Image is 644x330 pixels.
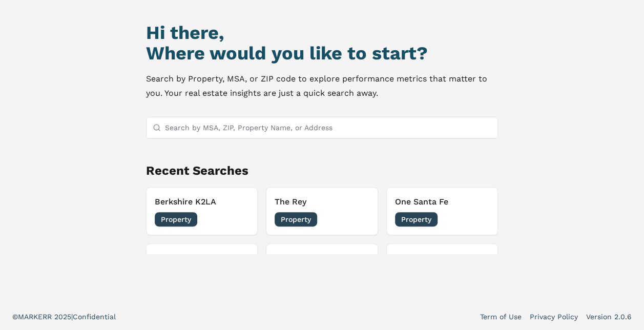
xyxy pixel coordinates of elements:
[226,214,249,224] span: [DATE]
[12,313,18,321] span: ©
[146,43,498,64] h2: Where would you like to start?
[386,187,498,235] button: One Santa FeProperty[DATE]
[386,243,498,292] button: Venn On MarketProperty[DATE]
[165,117,492,138] input: Search by MSA, ZIP, Property Name, or Address
[466,214,489,224] span: [DATE]
[395,252,490,264] h3: Venn On Market
[266,187,378,235] button: The ReyProperty[DATE]
[146,187,258,235] button: Berkshire K2LAProperty[DATE]
[346,214,369,224] span: [DATE]
[480,312,522,322] a: Term of Use
[146,23,498,43] h1: Hi there,
[275,196,369,208] h3: The Rey
[18,313,54,321] span: MARKERR
[73,313,116,321] span: Confidential
[155,252,250,264] h3: Lyric
[395,196,490,208] h3: One Santa Fe
[266,243,378,292] button: Met LoftsProperty[DATE]
[275,212,317,226] span: Property
[146,243,258,292] button: LyricProperty[DATE]
[155,212,197,226] span: Property
[146,162,498,179] h2: Recent Searches
[530,312,578,322] a: Privacy Policy
[155,196,250,208] h3: Berkshire K2LA
[395,212,438,226] span: Property
[54,313,73,321] span: 2025 |
[146,72,498,100] p: Search by Property, MSA, or ZIP code to explore performance metrics that matter to you. Your real...
[275,252,369,264] h3: Met Lofts
[586,312,632,322] a: Version 2.0.6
